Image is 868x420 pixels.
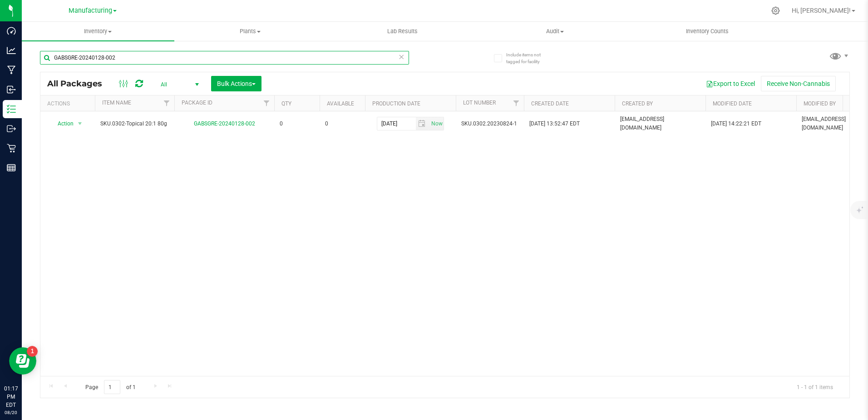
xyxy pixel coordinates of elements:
[674,27,741,35] span: Inventory Counts
[280,120,314,128] span: 0
[804,100,836,107] a: Modified By
[74,117,86,130] span: select
[429,117,444,130] span: select
[281,100,291,107] a: Qty
[479,22,631,41] a: Audit
[325,120,360,128] span: 0
[7,85,16,94] inline-svg: Inbound
[47,79,111,89] span: All Packages
[7,65,16,75] inline-svg: Manufacturing
[4,409,18,416] p: 08/20
[100,120,169,128] span: SKU.0302-Topical 20:1 80g
[622,100,653,107] a: Created By
[7,163,16,172] inline-svg: Reports
[211,76,261,91] button: Bulk Actions
[509,95,524,111] a: Filter
[399,51,405,63] span: Clear
[463,100,496,106] a: Lot Number
[531,100,569,107] a: Created Date
[4,385,18,409] p: 01:17 PM EDT
[711,120,761,128] span: [DATE] 14:22:21 EDT
[792,7,851,14] span: Hi, [PERSON_NAME]!
[479,27,631,35] span: Audit
[78,380,143,394] span: Page of 1
[9,347,36,375] iframe: Resource center
[182,100,212,106] a: Package ID
[713,100,752,107] a: Modified Date
[104,380,120,394] input: 1
[22,27,174,35] span: Inventory
[7,46,16,55] inline-svg: Analytics
[194,120,255,127] a: GABSGRE-20240128-002
[175,27,326,35] span: Plants
[529,120,580,128] span: [DATE] 13:52:47 EDT
[429,117,444,130] span: Set Current date
[416,117,429,130] span: select
[47,100,91,107] div: Actions
[700,76,761,91] button: Export to Excel
[631,22,784,41] a: Inventory Counts
[102,100,131,106] a: Item Name
[7,144,16,153] inline-svg: Retail
[375,27,430,35] span: Lab Results
[159,95,174,111] a: Filter
[789,380,840,394] span: 1 - 1 of 1 items
[69,7,112,15] span: Manufacturing
[7,105,16,114] inline-svg: Inventory
[22,22,174,41] a: Inventory
[620,115,700,132] span: [EMAIL_ADDRESS][DOMAIN_NAME]
[49,117,74,130] span: Action
[372,100,420,107] a: Production Date
[7,26,16,35] inline-svg: Dashboard
[217,80,256,87] span: Bulk Actions
[761,76,836,91] button: Receive Non-Cannabis
[461,120,518,128] span: SKU.0302.20230824-1
[40,51,409,65] input: Search Package ID, Item Name, SKU, Lot or Part Number...
[259,95,274,111] a: Filter
[7,124,16,133] inline-svg: Outbound
[174,22,327,41] a: Plants
[506,51,552,65] span: Include items not tagged for facility
[327,100,354,107] a: Available
[326,22,479,41] a: Lab Results
[27,346,38,357] iframe: Resource center unread badge
[770,6,781,15] div: Manage settings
